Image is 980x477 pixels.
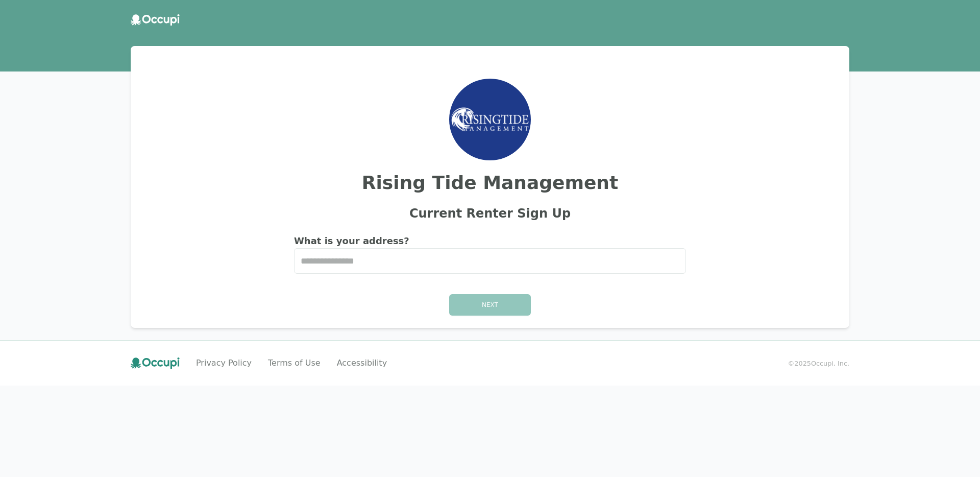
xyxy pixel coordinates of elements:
a: Accessibility [337,357,387,369]
h2: Rising Tide Management [143,173,837,193]
a: Terms of Use [268,357,321,369]
h2: Current Renter Sign Up [143,205,837,222]
input: Start typing... [295,249,685,273]
h2: What is your address? [294,234,686,248]
small: © 2025 Occupi, Inc. [788,359,849,368]
img: Rising Tide Homes [449,104,531,134]
a: Privacy Policy [196,357,252,369]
